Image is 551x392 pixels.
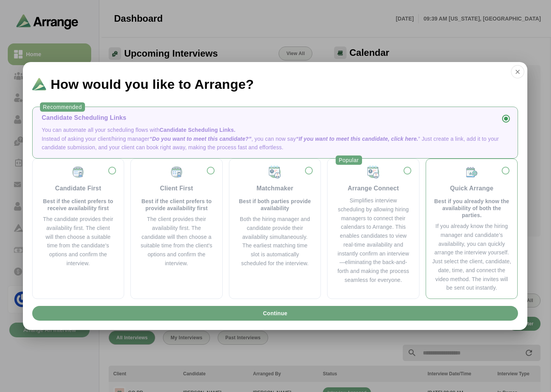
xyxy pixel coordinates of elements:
[140,198,213,212] p: Best if the client prefers to provide availability first
[159,127,235,133] span: Candidate Scheduling Links.
[55,184,101,193] div: Candidate First
[239,198,312,212] p: Best if both parties provide availability
[268,165,282,179] img: Matchmaker
[296,136,418,142] span: “If you want to meet this candidate, click here.
[256,184,293,193] div: Matchmaker
[366,165,380,179] img: Matchmaker
[32,78,46,90] img: Logo
[42,126,508,135] p: You can automate all your scheduling flows with
[140,215,213,268] div: The client provides their availability first. The candidate will then choose a suitable time from...
[42,215,115,268] div: The candidate provides their availability first. The client will then choose a suitable time from...
[336,155,362,165] div: Popular
[239,215,312,268] div: Both the hiring manager and candidate provide their availability simultaneously. The earliest mat...
[160,184,193,193] div: Client First
[42,113,508,123] div: Candidate Scheduling Links
[337,196,410,285] div: Simplifies interview scheduling by allowing hiring managers to connect their calendars to Arrange...
[42,198,115,212] p: Best if the client prefers to receive availability first
[51,78,254,91] span: How would you like to Arrange?
[348,184,399,193] div: Arrange Connect
[170,165,184,179] img: Client First
[262,306,287,321] span: Continue
[432,222,511,292] div: If you already know the hiring manager and candidate’s availability, you can quickly arrange the ...
[432,198,511,219] p: Best if you already know the availability of both the parties.
[32,306,518,321] button: Continue
[149,136,251,142] span: “Do you want to meet this candidate?”
[71,165,85,179] img: Candidate First
[450,184,494,193] div: Quick Arrange
[465,165,479,179] img: Quick Arrange
[40,102,85,112] div: Recommended
[42,135,508,152] p: Instead of asking your client/hiring manager , you can now say ” Just create a link, add it to yo...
